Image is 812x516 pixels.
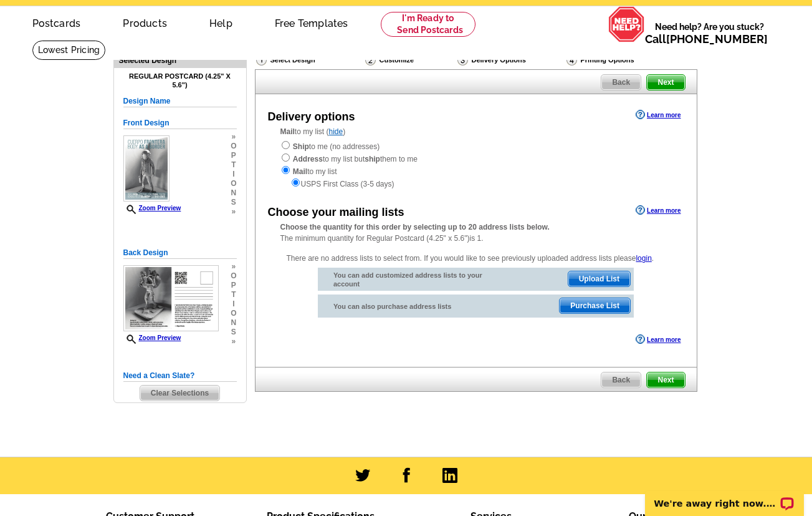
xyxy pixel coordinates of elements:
a: Zoom Preview [123,205,181,212]
img: small-thumb.jpg [123,265,219,331]
div: USPS First Class (3-5 days) [280,177,672,190]
span: o [231,309,236,318]
span: Call [645,32,768,46]
h5: Back Design [123,247,237,259]
img: Printing Options & Summary [566,54,577,66]
h5: Need a Clean Slate? [123,370,237,382]
div: Delivery Options [456,54,565,69]
a: Learn more [636,110,681,120]
a: Back [601,372,641,388]
span: Clear Selections [140,386,219,401]
span: s [231,198,236,207]
div: to my list ( ) [256,126,697,190]
span: t [231,160,236,170]
span: o [231,142,236,151]
span: i [231,299,236,309]
span: » [231,132,236,142]
a: Free Templates [255,7,368,37]
strong: Address [293,155,323,163]
a: Products [103,7,187,37]
span: n [231,318,236,328]
span: p [231,281,236,290]
img: Customize [365,54,376,66]
span: Next [647,75,684,90]
span: Upload List [568,271,630,286]
img: Select Design [256,54,267,66]
h5: Design Name [123,95,237,107]
a: Postcards [12,7,101,37]
span: » [231,262,236,271]
div: There are no address lists to select from. If you would like to see previously uploaded address l... [280,246,672,324]
span: » [231,337,236,346]
iframe: LiveChat chat widget [637,477,812,516]
div: Customize [364,54,456,66]
span: i [231,170,236,179]
span: o [231,271,236,281]
span: Need help? Are you stuck? [645,21,774,46]
div: Selected Design [114,54,246,66]
div: You can also purchase address lists [318,295,498,314]
a: Zoom Preview [123,334,181,341]
strong: Choose the quantity for this order by selecting up to 20 address lists below. [280,223,550,231]
strong: Ship [293,142,309,151]
div: to me (no addresses) to my list but them to me to my list [280,140,672,190]
span: p [231,151,236,160]
div: The minimum quantity for Regular Postcard (4.25" x 5.6")is 1. [256,221,697,244]
span: Back [601,372,641,387]
strong: Mail [280,127,295,136]
div: You can add customized address lists to your account [318,268,498,291]
div: Delivery options [268,109,355,125]
a: Back [601,74,641,90]
strong: ship [365,155,380,163]
a: [PHONE_NUMBER] [666,32,768,46]
h4: Regular Postcard (4.25" x 5.6") [123,72,237,89]
img: small-thumb.jpg [123,135,170,202]
span: o [231,179,236,188]
span: s [231,328,236,337]
div: Printing Options [565,54,676,66]
span: Next [647,372,684,387]
a: Help [189,7,252,37]
span: n [231,188,236,198]
span: t [231,290,236,299]
strong: Mail [293,167,307,176]
div: Choose your mailing lists [268,204,404,221]
img: Delivery Options [457,54,468,66]
a: Learn more [636,205,681,215]
a: Learn more [636,334,681,344]
a: login [636,254,651,263]
img: help [608,6,645,42]
a: hide [329,127,343,136]
span: Purchase List [560,298,630,313]
h5: Front Design [123,117,237,129]
span: » [231,207,236,217]
div: Select Design [255,54,364,69]
span: Back [601,75,641,90]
